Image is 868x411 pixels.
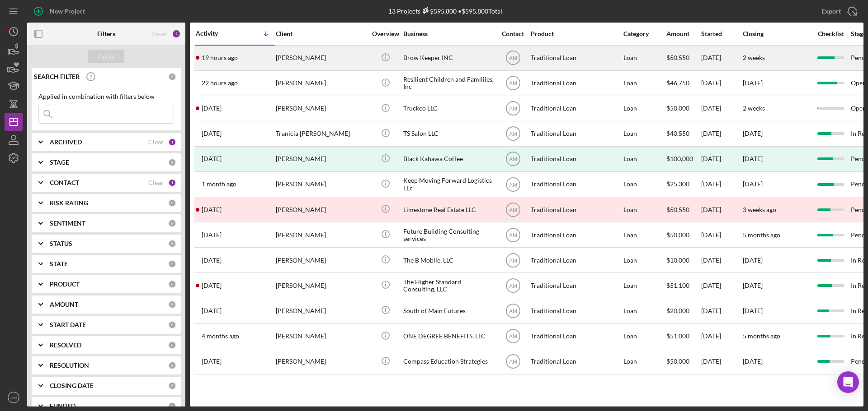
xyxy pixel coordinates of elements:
[98,50,115,63] div: Apply
[623,299,665,323] div: Loan
[743,307,763,314] time: [DATE]
[403,97,494,120] div: Truckco LLC
[403,248,494,272] div: The B Mobile, LLC
[623,147,665,171] div: Loan
[666,357,689,365] span: $50,000
[168,280,176,288] div: 0
[168,179,176,187] div: 1
[531,324,621,348] div: Traditional Loan
[276,350,366,374] div: [PERSON_NAME]
[202,105,222,112] time: 2025-08-25 01:19
[403,350,494,374] div: Compass Education Strategies
[743,332,780,340] time: 5 months ago
[701,248,742,272] div: [DATE]
[623,46,665,70] div: Loan
[666,332,689,340] span: $51,000
[50,220,85,227] b: SENTIMENT
[623,71,665,95] div: Loan
[202,79,238,87] time: 2025-09-02 20:43
[50,301,78,308] b: AMOUNT
[666,307,689,314] span: $20,000
[168,73,176,81] div: 0
[420,7,457,15] div: $595,800
[509,55,517,61] text: AM
[531,350,621,374] div: Traditional Loan
[50,179,79,186] b: CONTACT
[743,282,763,289] time: [DATE]
[50,2,85,20] div: New Project
[623,324,665,348] div: Loan
[623,97,665,120] div: Loan
[196,30,236,37] div: Activity
[531,198,621,222] div: Traditional Loan
[509,232,517,238] text: AM
[403,122,494,146] div: TS Salon LLC
[168,382,176,390] div: 0
[403,147,494,171] div: Black Kahawa Coffee
[168,300,176,309] div: 0
[509,106,517,112] text: AM
[202,358,222,365] time: 2025-03-06 18:47
[403,299,494,323] div: South of Main Futures
[509,80,517,87] text: AM
[531,248,621,272] div: Traditional Loan
[88,50,124,63] button: Apply
[743,206,776,213] time: 3 weeks ago
[10,395,17,400] text: AM
[509,131,517,137] text: AM
[276,147,366,171] div: [PERSON_NAME]
[276,273,366,297] div: [PERSON_NAME]
[276,97,366,120] div: [PERSON_NAME]
[50,260,68,268] b: STATE
[403,46,494,70] div: Brow Keeper INC
[403,71,494,95] div: Resilient Children and Familiies, Inc
[623,223,665,247] div: Loan
[666,46,700,70] div: $50,550
[50,240,72,247] b: STATUS
[531,97,621,120] div: Traditional Loan
[403,223,494,247] div: Future Building Consulting services
[152,30,167,37] div: Reset
[743,180,763,188] time: [DATE]
[701,299,742,323] div: [DATE]
[50,199,88,207] b: RISK RATING
[403,172,494,196] div: Keep Moving Forward Logistics LLc
[666,71,700,95] div: $46,750
[276,324,366,348] div: [PERSON_NAME]
[743,231,780,239] time: 5 months ago
[202,155,222,162] time: 2025-08-06 13:43
[276,223,366,247] div: [PERSON_NAME]
[623,172,665,196] div: Loan
[743,79,763,87] time: [DATE]
[168,219,176,227] div: 0
[821,2,841,20] div: Export
[202,332,239,340] time: 2025-05-21 00:45
[743,54,765,61] time: 2 weeks
[666,198,700,222] div: $50,550
[701,223,742,247] div: [DATE]
[168,240,176,248] div: 0
[276,299,366,323] div: [PERSON_NAME]
[666,231,689,239] span: $50,000
[701,198,742,222] div: [DATE]
[701,324,742,348] div: [DATE]
[202,257,222,264] time: 2025-07-07 17:40
[509,282,517,289] text: AM
[531,299,621,323] div: Traditional Loan
[811,30,850,37] div: Checklist
[623,350,665,374] div: Loan
[743,30,811,37] div: Closing
[276,46,366,70] div: [PERSON_NAME]
[509,359,517,365] text: AM
[50,402,75,410] b: FUNDED
[202,307,222,314] time: 2025-06-04 09:48
[666,104,689,112] span: $50,000
[276,198,366,222] div: [PERSON_NAME]
[276,30,366,37] div: Client
[172,29,181,38] div: 2
[403,198,494,222] div: Limestone Real Estate LLC
[388,7,502,15] div: 13 Projects • $595,800 Total
[509,257,517,263] text: AM
[666,30,700,37] div: Amount
[148,179,164,186] div: Clear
